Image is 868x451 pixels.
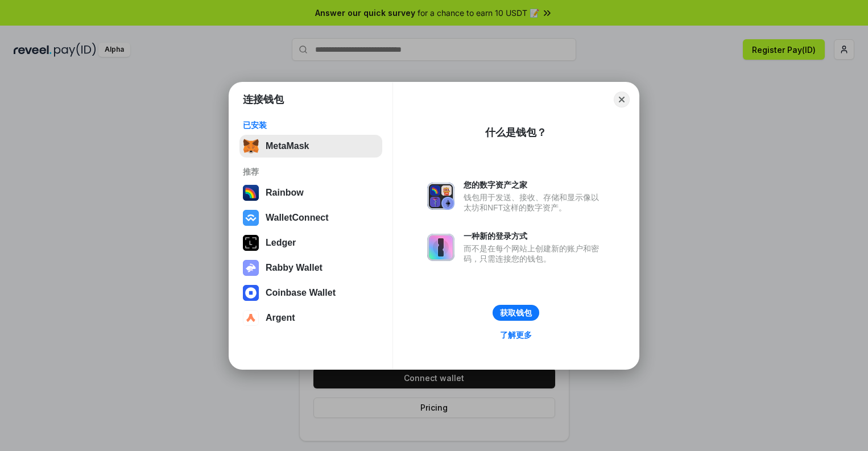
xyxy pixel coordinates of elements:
button: Rabby Wallet [239,256,382,279]
div: 已安装 [243,120,379,130]
button: Rainbow [239,181,382,204]
img: svg+xml,%3Csvg%20xmlns%3D%22http%3A%2F%2Fwww.w3.org%2F2000%2Fsvg%22%20fill%3D%22none%22%20viewBox... [427,183,454,210]
div: 获取钱包 [500,308,532,318]
div: WalletConnect [266,213,329,223]
h1: 连接钱包 [243,93,284,106]
div: 钱包用于发送、接收、存储和显示像以太坊和NFT这样的数字资产。 [464,192,605,213]
div: Rabby Wallet [266,263,323,273]
img: svg+xml,%3Csvg%20fill%3D%22none%22%20height%3D%2233%22%20viewBox%3D%220%200%2035%2033%22%20width%... [243,138,259,154]
div: MetaMask [266,141,309,151]
img: svg+xml,%3Csvg%20width%3D%2228%22%20height%3D%2228%22%20viewBox%3D%220%200%2028%2028%22%20fill%3D... [243,310,259,326]
div: 了解更多 [500,330,532,340]
img: svg+xml,%3Csvg%20xmlns%3D%22http%3A%2F%2Fwww.w3.org%2F2000%2Fsvg%22%20fill%3D%22none%22%20viewBox... [243,260,259,276]
button: Close [614,92,630,107]
div: Argent [266,313,295,323]
img: svg+xml,%3Csvg%20xmlns%3D%22http%3A%2F%2Fwww.w3.org%2F2000%2Fsvg%22%20fill%3D%22none%22%20viewBox... [427,234,454,261]
button: WalletConnect [239,206,382,229]
div: Coinbase Wallet [266,288,336,298]
img: svg+xml,%3Csvg%20width%3D%2228%22%20height%3D%2228%22%20viewBox%3D%220%200%2028%2028%22%20fill%3D... [243,210,259,226]
div: Rainbow [266,188,304,198]
button: Argent [239,307,382,329]
a: 了解更多 [493,328,539,342]
button: MetaMask [239,135,382,158]
button: Coinbase Wallet [239,282,382,304]
div: 而不是在每个网站上创建新的账户和密码，只需连接您的钱包。 [464,243,605,264]
div: Ledger [266,238,296,248]
img: svg+xml,%3Csvg%20xmlns%3D%22http%3A%2F%2Fwww.w3.org%2F2000%2Fsvg%22%20width%3D%2228%22%20height%3... [243,235,259,251]
img: svg+xml,%3Csvg%20width%3D%22120%22%20height%3D%22120%22%20viewBox%3D%220%200%20120%20120%22%20fil... [243,185,259,201]
button: 获取钱包 [493,305,539,321]
div: 什么是钱包？ [485,126,547,139]
button: Ledger [239,231,382,254]
div: 推荐 [243,167,379,177]
img: svg+xml,%3Csvg%20width%3D%2228%22%20height%3D%2228%22%20viewBox%3D%220%200%2028%2028%22%20fill%3D... [243,285,259,301]
div: 您的数字资产之家 [464,180,605,190]
div: 一种新的登录方式 [464,231,605,241]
